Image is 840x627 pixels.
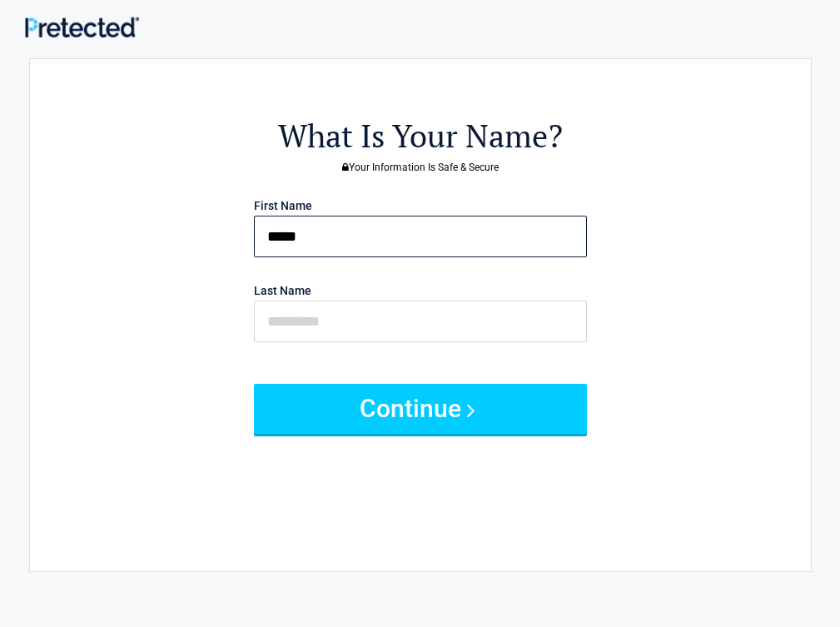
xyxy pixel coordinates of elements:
h2: What Is Your Name? [122,115,719,157]
button: Continue [254,384,587,434]
img: Main Logo [25,17,139,37]
label: Last Name [254,285,311,296]
h3: Your Information Is Safe & Secure [122,162,719,172]
label: First Name [254,200,312,211]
